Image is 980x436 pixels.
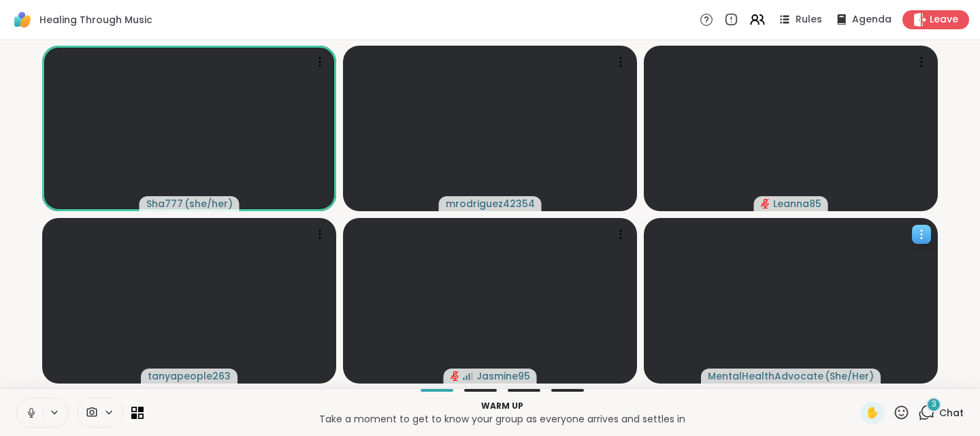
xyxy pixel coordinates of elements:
span: Healing Through Music [39,13,152,27]
img: ShareWell Logomark [11,8,34,31]
span: Leave [930,13,958,27]
span: audio-muted [451,371,460,381]
p: Warm up [152,400,852,412]
span: 3 [932,399,936,410]
span: audio-muted [761,199,770,208]
p: Take a moment to get to know your group as everyone arrives and settles in [152,412,852,426]
span: Rules [796,13,822,27]
span: Agenda [852,13,892,27]
span: ( she/her ) [184,197,233,211]
span: Sha777 [146,197,183,211]
span: mrodriguez42354 [446,197,535,211]
span: MentalHealthAdvocate [708,369,823,383]
span: Leanna85 [773,197,821,211]
span: Chat [939,406,964,420]
span: tanyapeople263 [148,369,231,383]
span: ✋ [866,405,879,421]
span: Jasmine95 [476,369,530,383]
span: ( She/Her ) [825,369,874,383]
